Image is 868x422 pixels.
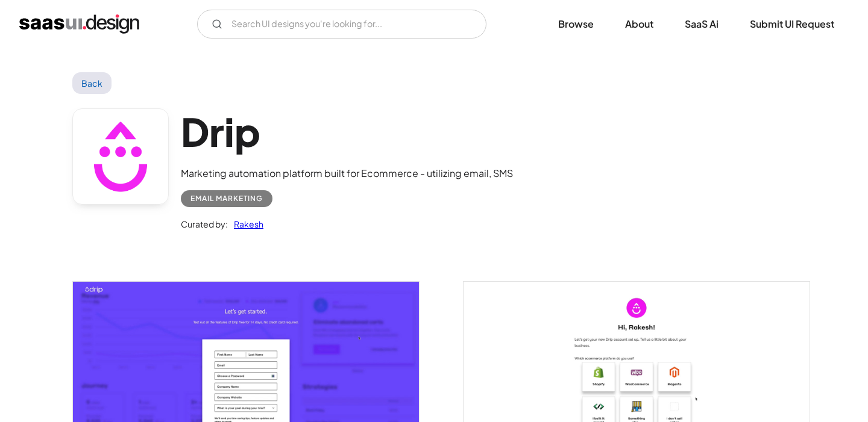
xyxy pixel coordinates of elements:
h1: Drip [181,108,513,155]
div: Curated by: [181,217,228,231]
a: About [611,11,668,37]
form: Email Form [197,10,486,39]
a: Back [72,72,112,94]
div: Email Marketing [190,191,263,206]
a: Submit UI Request [735,11,849,37]
a: SaaS Ai [670,11,733,37]
a: Rakesh [228,217,263,231]
input: Search UI designs you're looking for... [197,10,486,39]
a: home [19,14,139,34]
div: Marketing automation platform built for Ecommerce - utilizing email, SMS [181,166,513,181]
a: Browse [544,11,608,37]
